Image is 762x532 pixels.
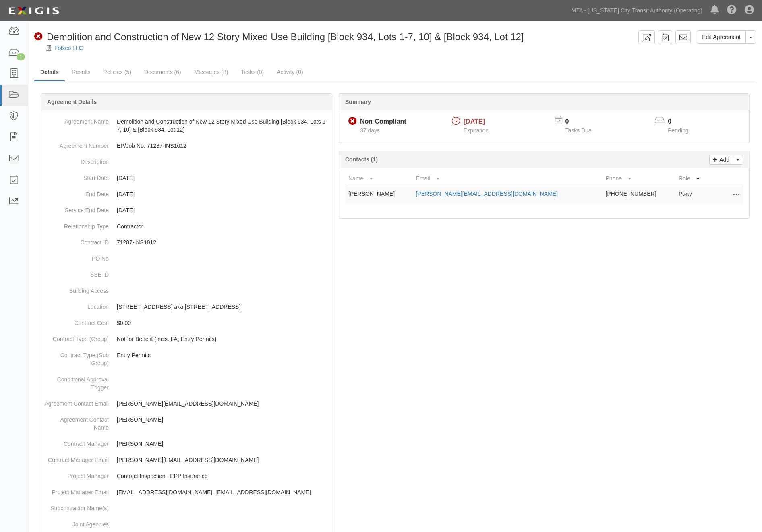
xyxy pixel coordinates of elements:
[717,155,729,164] p: Add
[117,238,329,246] p: 71287-INS1012
[44,315,109,327] dt: Contract Cost
[44,347,109,367] dt: Contract Type (Sub Group)
[565,117,602,126] p: 0
[464,127,489,134] span: Expiration
[17,53,25,60] div: 1
[464,118,485,125] span: [DATE]
[360,127,380,134] span: Since 07/20/2025
[117,416,329,424] p: [PERSON_NAME]
[34,64,65,81] a: Details
[567,2,706,19] a: MTA - [US_STATE] City Transit Authority (Operating)
[44,170,109,182] dt: Start Date
[117,440,329,448] p: [PERSON_NAME]
[44,331,109,343] dt: Contract Type (Group)
[54,45,83,51] a: Folxco LLC
[697,30,746,44] a: Edit Agreement
[44,299,109,311] dt: Location
[6,4,62,18] img: Logo
[44,202,109,214] dt: Service End Date
[44,452,109,464] dt: Contract Manager Email
[66,64,97,80] a: Results
[44,250,109,263] dt: PO No
[44,154,109,166] dt: Description
[44,500,109,512] dt: Subcontractor Name(s)
[668,117,698,126] p: 0
[348,117,357,126] i: Non-Compliant
[668,127,688,134] span: Pending
[44,218,109,230] dt: Relationship Type
[188,64,234,80] a: Messages (8)
[44,395,109,408] dt: Agreement Contact Email
[117,488,329,496] p: [EMAIL_ADDRESS][DOMAIN_NAME], [EMAIL_ADDRESS][DOMAIN_NAME]
[44,218,329,234] dd: Contractor
[44,186,329,202] dd: [DATE]
[345,171,413,186] th: Name
[44,468,109,480] dt: Project Manager
[44,412,109,432] dt: Agreement Contact Name
[44,114,109,126] dt: Agreement Name
[709,155,733,165] a: Add
[345,99,371,105] b: Summary
[44,170,329,186] dd: [DATE]
[117,456,329,464] p: [PERSON_NAME][EMAIL_ADDRESS][DOMAIN_NAME]
[44,138,329,154] dd: EP/Job No. 71287-INS1012
[44,186,109,198] dt: End Date
[44,283,109,295] dt: Building Access
[44,234,109,246] dt: Contract ID
[47,31,524,42] span: Demolition and Construction of New 12 Story Mixed Use Building [Block 934, Lots 1-7, 10] & [Block...
[34,30,524,44] div: Demolition and Construction of New 12 Story Mixed Use Building [Block 934, Lots 1-7, 10] & [Block...
[44,484,109,496] dt: Project Manager Email
[727,6,737,15] i: Help Center - Complianz
[117,335,329,343] p: Not for Benefit (incls. FA, Entry Permits)
[117,303,329,311] p: [STREET_ADDRESS] aka [STREET_ADDRESS]
[44,138,109,150] dt: Agreement Number
[565,127,592,134] span: Tasks Due
[360,117,406,126] div: Non-Compliant
[271,64,309,80] a: Activity (0)
[675,186,711,204] td: Party
[117,351,329,359] p: Entry Permits
[603,186,676,204] td: [PHONE_NUMBER]
[47,99,97,105] b: Agreement Details
[44,114,329,138] dd: Demolition and Construction of New 12 Story Mixed Use Building [Block 934, Lots 1-7, 10] & [Block...
[416,190,558,197] a: [PERSON_NAME][EMAIL_ADDRESS][DOMAIN_NAME]
[117,400,329,408] p: [PERSON_NAME][EMAIL_ADDRESS][DOMAIN_NAME]
[235,64,270,80] a: Tasks (0)
[675,171,711,186] th: Role
[44,516,109,528] dt: Joint Agencies
[345,156,378,163] b: Contacts (1)
[44,267,109,279] dt: SSE ID
[138,64,187,80] a: Documents (6)
[34,33,43,41] i: Non-Compliant
[117,319,329,327] p: $0.00
[97,64,137,80] a: Policies (5)
[603,171,676,186] th: Phone
[44,371,109,391] dt: Conditional Approval Trigger
[44,202,329,218] dd: [DATE]
[117,472,329,480] p: Contract Inspection , EPP Insurance
[345,186,413,204] td: [PERSON_NAME]
[413,171,603,186] th: Email
[44,436,109,448] dt: Contract Manager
